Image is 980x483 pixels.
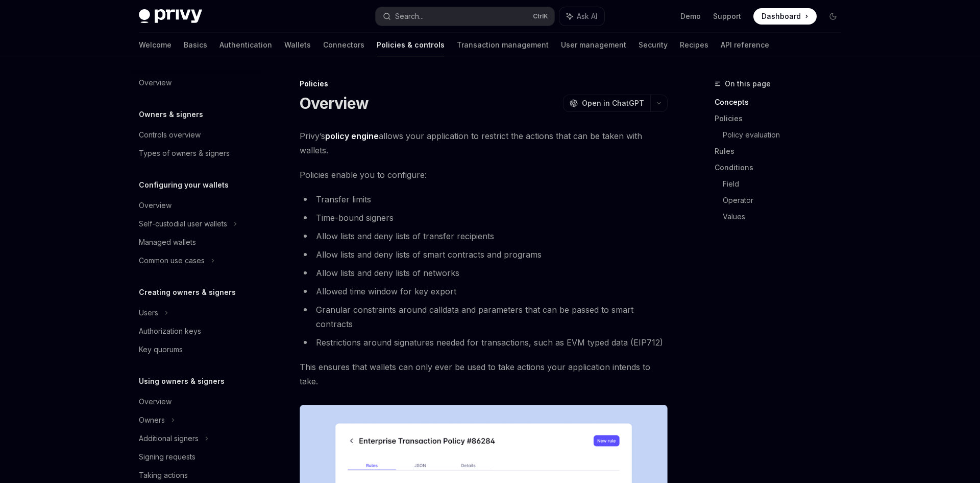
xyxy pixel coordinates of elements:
[139,129,201,141] div: Controls overview
[639,33,668,57] a: Security
[131,233,261,251] a: Managed wallets
[139,9,202,24] img: dark logo
[131,126,261,144] a: Controls overview
[139,396,171,408] div: Overview
[139,286,236,298] h5: Creating owners & signers
[131,144,261,163] a: Types of owners & signers
[139,255,205,267] div: Common use cases
[325,131,379,141] strong: policy engine
[680,33,708,57] a: Recipes
[723,127,849,143] a: Policy evaluation
[139,33,171,57] a: Welcome
[323,33,364,57] a: Connectors
[715,94,849,110] a: Concepts
[300,94,369,112] h1: Overview
[533,12,548,20] span: Ctrl K
[284,33,311,57] a: Wallets
[723,209,849,225] a: Values
[563,95,650,112] button: Open in ChatGPT
[139,236,196,248] div: Managed wallets
[457,33,549,57] a: Transaction management
[139,432,199,445] div: Additional signers
[139,414,165,426] div: Owners
[300,266,668,280] li: Allow lists and deny lists of networks
[139,307,158,319] div: Users
[559,7,604,26] button: Ask AI
[131,322,261,340] a: Authorization keys
[762,11,801,21] span: Dashboard
[131,448,261,466] a: Signing requests
[139,179,229,191] h5: Configuring your wallets
[139,375,225,387] h5: Using owners & signers
[139,325,201,337] div: Authorization keys
[582,98,644,108] span: Open in ChatGPT
[753,8,817,25] a: Dashboard
[395,10,424,22] div: Search...
[723,176,849,192] a: Field
[377,33,445,57] a: Policies & controls
[300,335,668,350] li: Restrictions around signatures needed for transactions, such as EVM typed data (EIP712)
[139,77,171,89] div: Overview
[300,192,668,206] li: Transfer limits
[131,196,261,215] a: Overview
[577,11,597,21] span: Ask AI
[713,11,741,21] a: Support
[300,284,668,298] li: Allowed time window for key export
[139,469,188,481] div: Taking actions
[139,451,195,463] div: Signing requests
[219,33,272,57] a: Authentication
[300,247,668,262] li: Allow lists and deny lists of smart contracts and programs
[184,33,207,57] a: Basics
[139,343,183,356] div: Key quorums
[300,79,668,89] div: Policies
[300,211,668,225] li: Time-bound signers
[131,340,261,359] a: Key quorums
[715,159,849,176] a: Conditions
[300,229,668,243] li: Allow lists and deny lists of transfer recipients
[725,78,771,90] span: On this page
[300,303,668,331] li: Granular constraints around calldata and parameters that can be passed to smart contracts
[300,168,668,182] span: Policies enable you to configure:
[300,129,668,157] span: Privy’s allows your application to restrict the actions that can be taken with wallets.
[376,7,554,26] button: Search...CtrlK
[139,147,230,159] div: Types of owners & signers
[300,360,668,388] span: This ensures that wallets can only ever be used to take actions your application intends to take.
[139,199,171,212] div: Overview
[139,108,203,121] h5: Owners & signers
[680,11,701,21] a: Demo
[561,33,626,57] a: User management
[131,74,261,92] a: Overview
[825,8,841,25] button: Toggle dark mode
[723,192,849,209] a: Operator
[131,393,261,411] a: Overview
[715,143,849,159] a: Rules
[715,110,849,127] a: Policies
[721,33,769,57] a: API reference
[139,218,227,230] div: Self-custodial user wallets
